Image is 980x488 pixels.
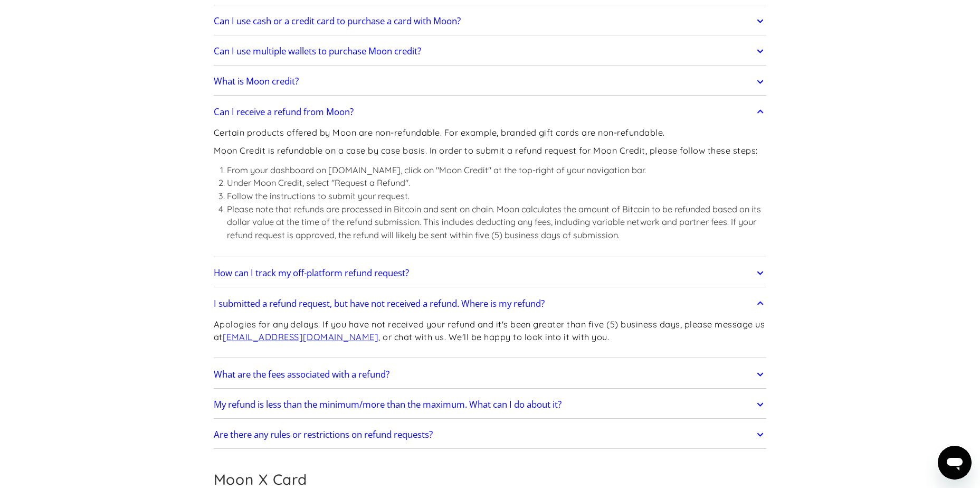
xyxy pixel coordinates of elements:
h2: I submitted a refund request, but have not received a refund. Where is my refund? [214,298,545,309]
a: I submitted a refund request, but have not received a refund. Where is my refund? [214,293,767,315]
h2: What are the fees associated with a refund? [214,369,389,380]
p: Moon Credit is refundable on a case by case basis. In order to submit a refund request for Moon C... [214,144,767,157]
a: Can I use cash or a credit card to purchase a card with Moon? [214,10,767,32]
h2: Can I use cash or a credit card to purchase a card with Moon? [214,16,461,26]
h2: Are there any rules or restrictions on refund requests? [214,429,433,440]
a: Can I receive a refund from Moon? [214,101,767,123]
a: How can I track my off-platform refund request? [214,262,767,284]
a: [EMAIL_ADDRESS][DOMAIN_NAME] [223,332,379,342]
h2: Can I receive a refund from Moon? [214,107,354,117]
a: My refund is less than the minimum/more than the maximum. What can I do about it? [214,393,767,416]
li: From your dashboard on [DOMAIN_NAME], click on "Moon Credit" at the top-right of your navigation ... [227,164,767,177]
iframe: Button to launch messaging window [938,446,972,480]
a: Can I use multiple wallets to purchase Moon credit? [214,40,767,62]
a: What is Moon credit? [214,71,767,93]
li: Please note that refunds are processed in Bitcoin and sent on chain. Moon calculates the amount o... [227,203,767,242]
p: Apologies for any delays. If you have not received your refund and it's been greater than five (5... [214,318,767,344]
h2: How can I track my off-platform refund request? [214,268,409,278]
li: Under Moon Credit, select "Request a Refund". [227,176,767,190]
h2: What is Moon credit? [214,76,299,87]
p: Certain products offered by Moon are non-refundable. For example, branded gift cards are non-refu... [214,126,767,139]
li: Follow the instructions to submit your request. [227,190,767,203]
h2: My refund is less than the minimum/more than the maximum. What can I do about it? [214,399,562,410]
h2: Can I use multiple wallets to purchase Moon credit? [214,46,421,57]
a: Are there any rules or restrictions on refund requests? [214,424,767,446]
a: What are the fees associated with a refund? [214,363,767,386]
